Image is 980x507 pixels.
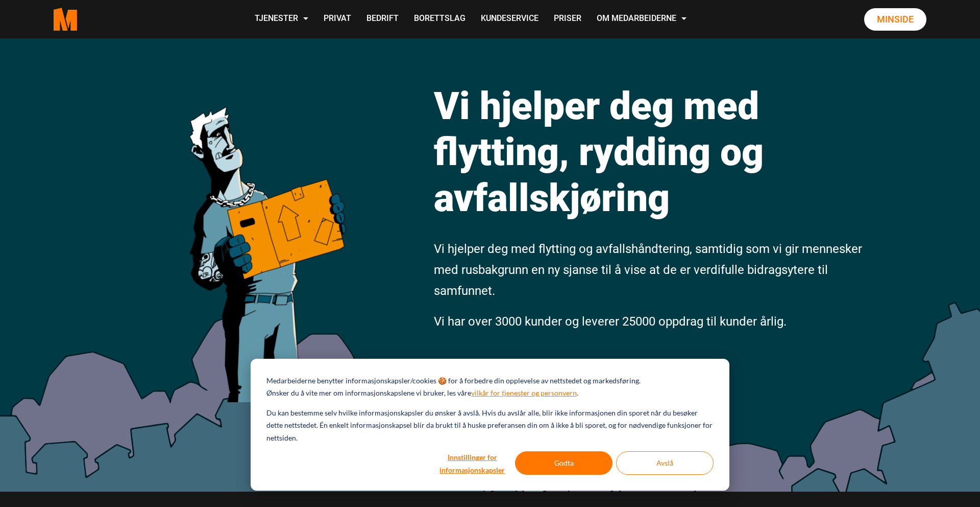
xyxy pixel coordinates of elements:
[406,1,473,37] a: Borettslag
[864,8,926,31] a: Minside
[434,314,787,329] span: Vi har over 3000 kunder og leverer 25000 oppdrag til kunder årlig.
[251,359,729,491] div: Cookie banner
[266,407,714,445] p: Du kan bestemme selv hvilke informasjonskapsler du ønsker å avslå. Hvis du avslår alle, blir ikke...
[473,1,546,37] a: Kundeservice
[316,1,359,37] a: Privat
[616,451,714,475] button: Avslå
[589,1,694,37] a: Om Medarbeiderne
[179,60,355,402] img: medarbeiderne man icon optimized
[433,451,511,475] button: Innstillinger for informasjonskapsler
[434,242,862,298] span: Vi hjelper deg med flytting og avfallshåndtering, samtidig som vi gir mennesker med rusbakgrunn e...
[266,387,578,400] p: Ønsker du å vite mer om informasjonskapslene vi bruker, les våre .
[359,1,406,37] a: Bedrift
[471,387,577,400] a: vilkår for tjenester og personvern
[546,1,589,37] a: Priser
[434,83,865,221] h1: Vi hjelper deg med flytting, rydding og avfallskjøring
[266,375,641,387] p: Medarbeiderne benytter informasjonskapsler/cookies 🍪 for å forbedre din opplevelse av nettstedet ...
[247,1,316,37] a: Tjenester
[515,451,612,475] button: Godta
